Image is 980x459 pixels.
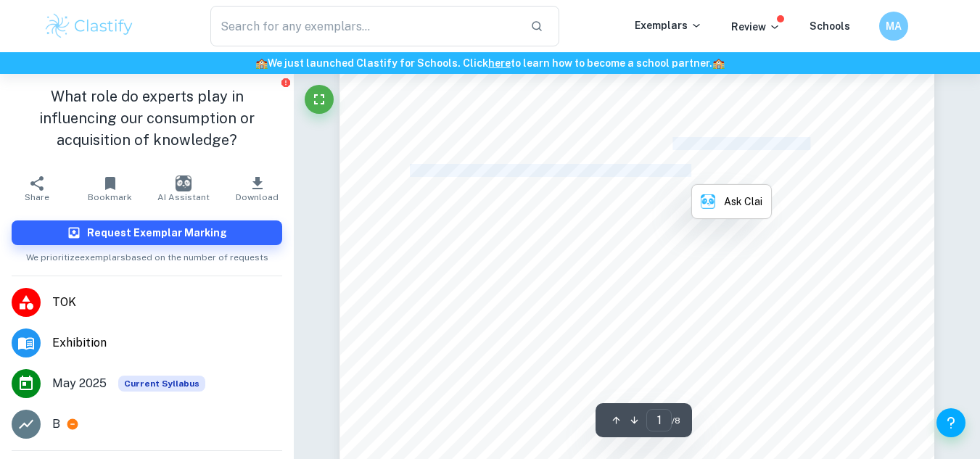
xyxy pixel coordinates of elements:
[118,376,205,392] div: This exemplar is based on the current syllabus. Feel free to refer to it for inspiration/ideas wh...
[73,168,147,209] button: Bookmark
[810,20,850,32] a: Schools
[667,138,807,149] span: <What role do experts play in
[26,245,268,264] span: We prioritize exemplars based on the number of requests
[236,192,279,202] span: Download
[701,194,715,209] img: clai.png
[879,12,908,41] button: MA
[52,334,282,352] span: Exhibition
[410,165,698,176] span: influencing our consumption or acquisition of knowledge?=
[12,86,282,151] h1: What role do experts play in influencing our consumption or acquisition of knowledge?
[305,85,334,114] button: Fullscreen
[410,138,664,149] span: For my TOK exhibition, I selected prompt number 22:
[88,192,132,202] span: Bookmark
[529,102,746,117] span: Theory of Knowledge Exhibition
[25,192,49,202] span: Share
[410,218,651,230] span: manipulate language to shape the public9s behavior.
[255,57,268,69] span: 🏫
[698,165,844,176] span: . I have decided to focus on the
[635,17,702,33] p: Exemplars
[52,415,60,433] p: B
[672,414,680,427] span: / 8
[87,225,227,241] h6: Request Exemplar Marking
[692,185,771,218] button: Ask Clai
[157,192,210,202] span: AI Assistant
[731,19,781,35] p: Review
[488,57,511,69] a: here
[210,6,519,46] input: Search for any exemplars...
[885,18,902,34] h6: MA
[44,12,136,41] img: Clastify logo
[3,55,977,71] h6: We just launched Clastify for Schools. Click to learn how to become a school partner.
[593,271,680,283] span: Word Count: 950
[52,294,282,311] span: TOK
[410,191,851,203] span: optional theme of <Knowledge and Politics=, in which I will explore how authority figures can
[176,175,192,191] img: AI Assistant
[12,220,282,245] button: Request Exemplar Marking
[147,168,221,209] button: AI Assistant
[221,168,294,209] button: Download
[936,408,965,437] button: Help and Feedback
[52,375,107,392] span: May 2025
[724,194,762,210] p: Ask Clai
[712,57,725,69] span: 🏫
[280,77,291,88] button: Report issue
[118,376,205,392] span: Current Syllabus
